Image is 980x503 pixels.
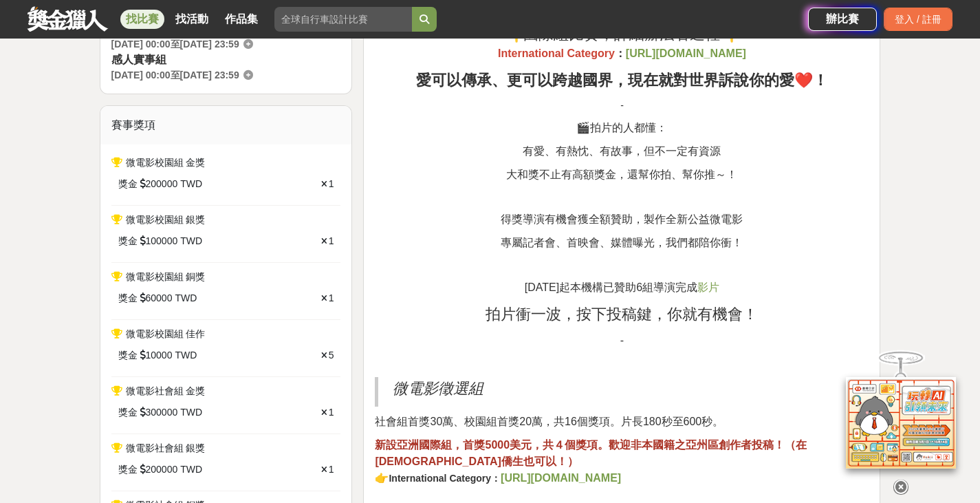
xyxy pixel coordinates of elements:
[501,237,743,248] span: 專屬記者會、首映會、媒體曝光，我們都陪你衝！
[501,213,743,225] span: 得獎導演有機會獲全額贊助，製作全新公益微電影
[180,39,239,50] span: [DATE] 23:59
[697,281,719,293] span: 影片
[146,462,178,477] span: 200000
[329,350,334,361] span: 5
[170,10,214,29] a: 找活動
[389,473,501,484] strong: International Category：
[111,54,166,65] span: 感人實事組
[375,98,869,113] p: -
[501,473,621,484] a: [URL][DOMAIN_NAME]
[175,348,197,363] span: TWD
[884,8,952,31] div: 登入 / 註冊
[375,472,389,484] strong: 👉
[525,281,697,293] span: [DATE]起本機構已贊助6組導演完成
[100,106,352,145] div: 賽事獎項
[180,234,202,248] span: TWD
[329,464,334,475] span: 1
[626,47,746,59] strong: [URL][DOMAIN_NAME]
[171,39,180,50] span: 至
[576,122,667,133] span: 🎬拍片的人都懂：
[126,328,206,339] span: 微電影校園組 佳作
[697,282,719,293] a: 影片
[180,462,202,477] span: TWD
[111,69,171,81] span: [DATE] 00:00
[146,177,178,191] span: 200000
[180,177,202,191] span: TWD
[146,348,173,363] span: 10000
[620,334,624,346] span: -
[486,306,758,323] span: 拍片衝一波，按下投稿鍵，你就有機會！
[846,377,956,469] img: d2146d9a-e6f6-4337-9592-8cefde37ba6b.png
[505,25,739,43] span: 👇國際組比賽，詳細辦法看這裡👇
[274,7,412,32] input: 全球自行車設計比賽
[375,439,807,467] strong: ，首獎5000美元，共４個獎項。歡迎非本國籍之亞州區創作者投稿！（在[DEMOGRAPHIC_DATA]僑生也可以！）
[419,440,452,451] a: 國際組
[146,291,173,306] span: 60000
[329,292,334,303] span: 1
[375,439,419,451] strong: 新設亞洲
[126,442,206,453] span: 微電影社會組 銀獎
[126,385,206,396] span: 微電影社會組 金獎
[126,271,206,282] span: 微電影校園組 銅獎
[808,8,877,31] a: 辦比賽
[615,47,626,59] strong: ：
[329,235,334,246] span: 1
[419,439,452,451] strong: 國際組
[118,291,138,306] span: 獎金
[626,48,746,59] a: [URL][DOMAIN_NAME]
[416,72,828,89] strong: 愛可以傳承、更可以跨越國界，現在就對世界訴說你的愛❤️！
[180,69,239,81] span: [DATE] 23:59
[118,462,138,477] span: 獎金
[146,405,178,420] span: 300000
[329,407,334,418] span: 1
[146,234,178,248] span: 100000
[523,145,721,157] span: 有愛、有熱忱、有故事，但不一定有資源
[118,234,138,248] span: 獎金
[118,348,138,363] span: 獎金
[175,291,197,306] span: TWD
[126,157,206,168] span: 微電影校園組 金獎
[118,177,138,191] span: 獎金
[506,169,737,180] span: 大和獎不止有高額獎金，還幫你拍、幫你推～！
[118,405,138,420] span: 獎金
[393,380,483,397] span: 微電影徵選組
[329,178,334,189] span: 1
[180,405,202,420] span: TWD
[171,69,180,81] span: 至
[498,47,615,59] strong: International Category
[375,416,723,427] span: 社會組首獎30萬、校園組首獎20萬，共16個獎項。片長180秒至600秒。
[120,10,164,29] a: 找比賽
[219,10,263,29] a: 作品集
[126,214,206,225] span: 微電影校園組 銀獎
[111,39,171,50] span: [DATE] 00:00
